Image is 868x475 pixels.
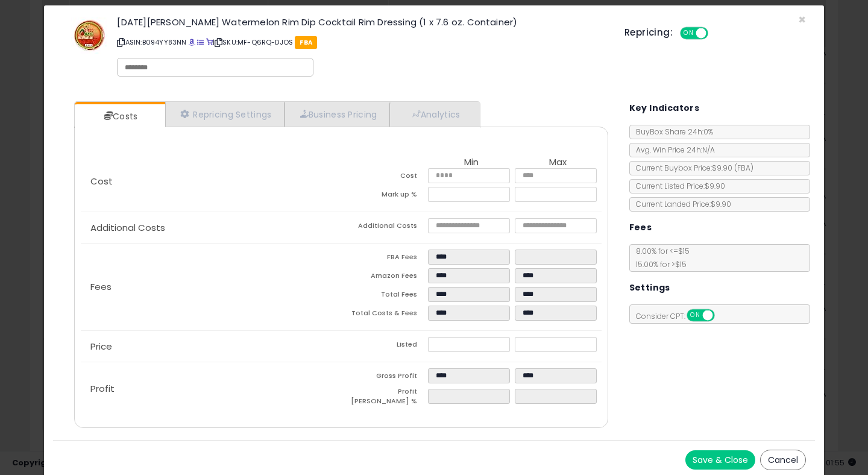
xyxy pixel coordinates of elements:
span: Consider CPT: [630,311,731,321]
h3: [DATE][PERSON_NAME] Watermelon Rim Dip Cocktail Rim Dressing (1 x 7.6 oz. Container) [117,17,606,27]
span: Current Listed Price: $9.90 [630,181,725,191]
td: Amazon Fees [341,268,428,287]
p: Profit [81,384,341,394]
span: Current Buybox Price: [630,163,753,173]
a: Business Pricing [285,102,390,127]
th: Max [515,157,602,168]
button: Save & Close [685,450,755,470]
span: ON [681,28,696,39]
span: × [798,11,806,28]
td: Listed [341,337,428,356]
td: Cost [341,168,428,187]
h5: Key Indicators [629,101,700,116]
a: Your listing only [206,37,213,47]
td: Total Costs & Fees [341,306,428,324]
td: Gross Profit [341,368,428,387]
td: Mark up % [341,187,428,206]
button: Cancel [760,450,806,470]
td: FBA Fees [341,250,428,268]
p: Additional Costs [81,223,341,233]
span: OFF [712,310,732,321]
img: 511um2zx4yS._SL60_.jpg [71,17,107,54]
span: OFF [706,28,726,39]
p: Price [81,342,341,351]
a: All offer listings [197,37,204,47]
td: Total Fees [341,287,428,306]
span: 15.00 % for > $15 [630,259,687,269]
a: BuyBox page [189,37,195,47]
span: $9.90 [712,163,753,173]
span: FBA [295,36,317,49]
a: Repricing Settings [165,102,285,127]
p: Cost [81,177,341,186]
span: BuyBox Share 24h: 0% [630,127,713,137]
h5: Fees [629,220,652,235]
h5: Repricing: [624,28,673,37]
a: Costs [75,104,164,128]
p: ASIN: B094YY83NN | SKU: MF-Q6RQ-DJOS [117,33,606,52]
th: Min [428,157,515,168]
span: ( FBA ) [734,163,753,173]
a: Analytics [389,102,479,127]
td: Additional Costs [341,218,428,237]
h5: Settings [629,280,670,295]
span: 8.00 % for <= $15 [630,246,690,269]
td: Profit [PERSON_NAME] % [341,387,428,409]
span: Current Landed Price: $9.90 [630,199,731,209]
span: ON [688,310,703,321]
p: Fees [81,282,341,292]
span: Avg. Win Price 24h: N/A [630,145,715,155]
